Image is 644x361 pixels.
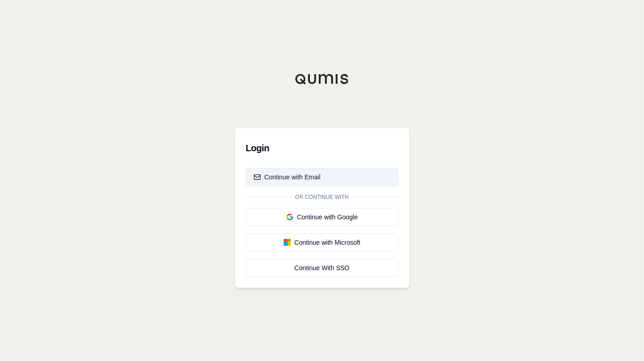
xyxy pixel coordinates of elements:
[254,173,321,182] div: Continue with Email
[295,74,349,84] img: Qumis
[254,263,391,272] div: Continue With SSO
[254,238,391,247] div: Continue with Microsoft
[246,139,398,157] h3: Login
[246,259,398,277] a: Continue With SSO
[246,233,398,252] button: Continue with Microsoft
[254,213,391,222] div: Continue with Google
[292,193,353,201] span: Or continue with
[246,168,398,186] button: Continue with Email
[246,208,398,226] button: Continue with Google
